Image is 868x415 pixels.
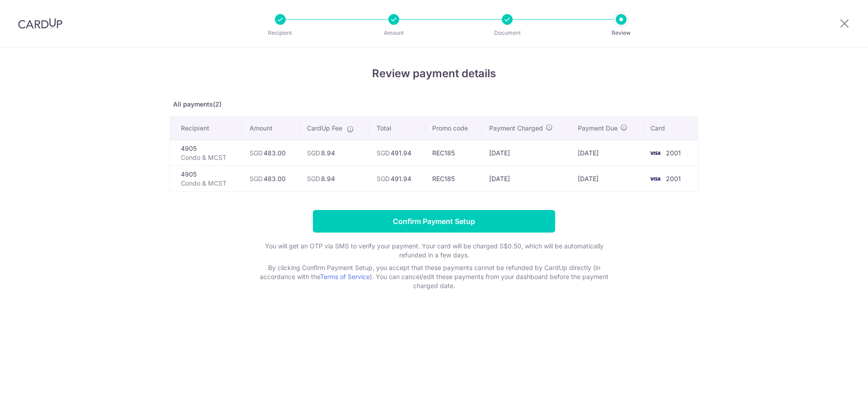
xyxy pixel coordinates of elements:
span: Payment Charged [489,124,543,133]
th: Recipient [170,117,242,140]
td: REC185 [425,140,482,166]
td: 483.00 [242,140,300,166]
span: 2001 [666,175,681,182]
th: Promo code [425,117,482,140]
td: [DATE] [571,140,643,166]
td: REC185 [425,166,482,191]
span: SGD [377,175,390,182]
input: Confirm Payment Setup [313,210,555,233]
h4: Review payment details [170,65,698,82]
th: Amount [242,117,300,140]
span: Payment Due [578,124,618,133]
span: SGD [377,149,390,157]
span: SGD [307,149,320,157]
a: Terms of Service [320,273,370,280]
span: 2001 [666,149,681,157]
th: Card [643,117,698,140]
td: 8.94 [300,140,369,166]
p: Recipient [247,28,314,37]
img: <span class="translation_missing" title="translation missing: en.account_steps.new_confirm_form.b... [646,173,664,184]
td: [DATE] [571,166,643,191]
td: 491.94 [369,140,425,166]
th: Total [369,117,425,140]
img: CardUp [18,18,62,29]
p: Condo & MCST [181,179,235,188]
span: SGD [307,175,320,182]
img: <span class="translation_missing" title="translation missing: en.account_steps.new_confirm_form.b... [646,148,664,159]
p: You will get an OTP via SMS to verify your payment. Your card will be charged S$0.50, which will ... [253,242,615,260]
td: 4905 [170,166,242,191]
td: 491.94 [369,166,425,191]
span: CardUp Fee [307,124,342,133]
span: SGD [250,175,263,182]
p: Review [588,28,655,37]
p: Condo & MCST [181,153,235,162]
td: [DATE] [482,166,571,191]
p: All payments(2) [170,100,698,109]
p: Amount [360,28,427,37]
td: 4905 [170,140,242,166]
p: Document [474,28,541,37]
td: 483.00 [242,166,300,191]
p: By clicking Confirm Payment Setup, you accept that these payments cannot be refunded by CardUp di... [253,263,615,290]
span: SGD [250,149,263,157]
td: 8.94 [300,166,369,191]
td: [DATE] [482,140,571,166]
